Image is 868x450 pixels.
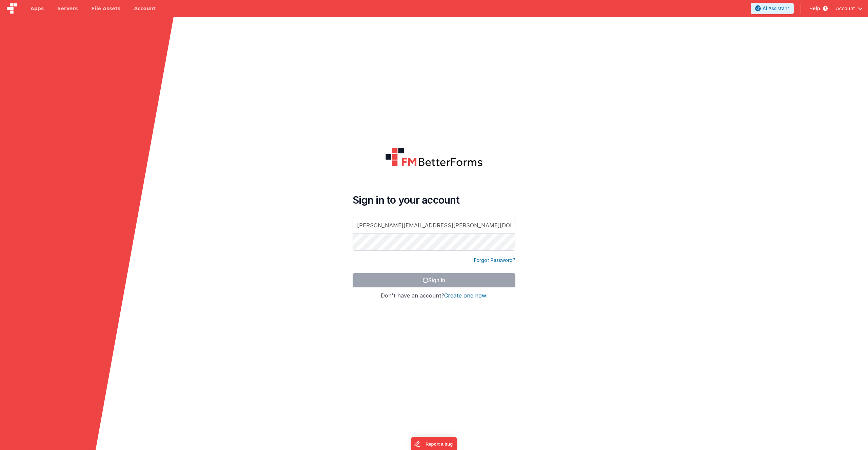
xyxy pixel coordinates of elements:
[836,5,863,12] button: Account
[751,3,794,14] button: AI Assistant
[444,293,488,299] button: Create one now!
[353,194,515,206] h4: Sign in to your account
[353,293,515,299] h4: Don't have an account?
[353,217,515,234] input: Email Address
[474,257,515,264] a: Forgot Password?
[809,5,820,12] span: Help
[31,5,44,12] span: Apps
[353,273,515,287] button: Sign In
[57,5,78,12] span: Servers
[92,5,121,12] span: File Assets
[763,5,789,12] span: AI Assistant
[836,5,855,12] span: Account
